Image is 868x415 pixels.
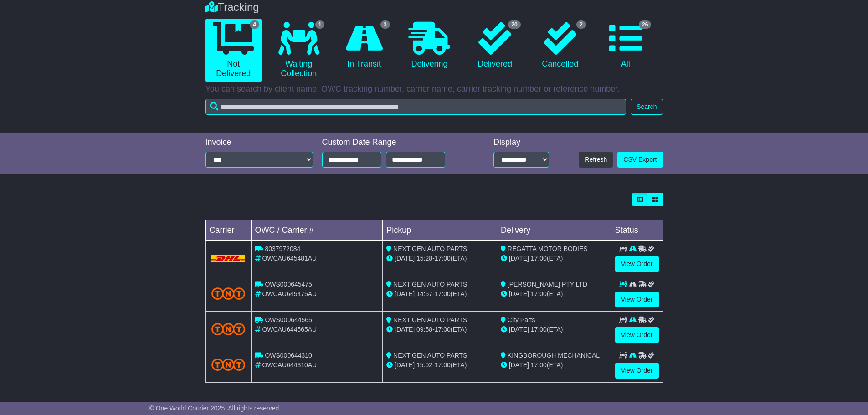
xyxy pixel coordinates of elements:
img: TNT_Domestic.png [211,323,246,335]
td: Pickup [383,220,497,241]
span: [DATE] [509,361,529,369]
a: Delivering [401,19,457,72]
span: NEXT GEN AUTO PARTS [393,352,467,359]
span: 14:57 [416,290,432,297]
td: Status [611,220,663,241]
span: [DATE] [509,326,529,333]
span: OWS000644565 [265,316,312,323]
span: 15:28 [416,255,432,262]
span: 1 [315,20,325,29]
a: View Order [615,256,659,272]
button: Search [631,99,663,115]
span: OWCAU644565AU [262,326,317,333]
img: DHL.png [211,255,246,262]
span: City Parts [508,316,535,323]
div: - (ETA) [386,360,493,370]
a: 1 Waiting Collection [271,19,327,82]
div: - (ETA) [386,289,493,299]
span: 17:00 [531,290,547,297]
span: 2 [576,20,586,29]
span: 17:00 [435,255,451,262]
span: OWS000644310 [265,352,312,359]
span: KINGBOROUGH MECHANICAL [508,352,600,359]
span: © One World Courier 2025. All rights reserved. [149,405,281,412]
div: Invoice [205,138,313,148]
span: [DATE] [395,326,415,333]
span: 20 [508,20,520,29]
span: 4 [250,20,259,29]
span: 17:00 [435,290,451,297]
span: [PERSON_NAME] PTY LTD [508,281,587,288]
a: 26 All [597,19,653,72]
span: 26 [639,20,651,29]
span: 3 [380,20,390,29]
span: [DATE] [395,290,415,297]
span: REGATTA MOTOR BODIES [508,245,588,252]
td: Delivery [497,220,611,241]
div: Tracking [201,1,668,14]
td: Carrier [205,220,251,241]
div: (ETA) [501,254,607,263]
span: OWCAU644310AU [262,361,317,369]
div: - (ETA) [386,254,493,263]
img: TNT_Domestic.png [211,359,246,371]
span: OWS000645475 [265,281,312,288]
div: Custom Date Range [322,138,468,148]
span: OWCAU645475AU [262,290,317,297]
a: 4 Not Delivered [205,19,262,82]
span: NEXT GEN AUTO PARTS [393,316,467,323]
span: [DATE] [509,290,529,297]
a: 2 Cancelled [532,19,588,72]
img: TNT_Domestic.png [211,287,246,300]
a: CSV Export [617,152,663,168]
p: You can search by client name, OWC tracking number, carrier name, carrier tracking number or refe... [205,84,663,94]
span: 09:58 [416,326,432,333]
span: 17:00 [531,326,547,333]
span: 15:02 [416,361,432,369]
button: Refresh [579,152,613,168]
td: OWC / Carrier # [251,220,383,241]
span: 17:00 [435,326,451,333]
a: 3 In Transit [336,19,392,72]
span: 17:00 [531,361,547,369]
span: [DATE] [395,255,415,262]
a: View Order [615,292,659,307]
span: NEXT GEN AUTO PARTS [393,245,467,252]
div: (ETA) [501,289,607,299]
span: 17:00 [531,255,547,262]
a: View Order [615,363,659,379]
span: OWCAU645481AU [262,255,317,262]
span: [DATE] [395,361,415,369]
div: (ETA) [501,325,607,334]
div: (ETA) [501,360,607,370]
a: 20 Delivered [467,19,523,72]
a: View Order [615,327,659,343]
span: NEXT GEN AUTO PARTS [393,281,467,288]
div: Display [493,138,549,148]
span: 8037972084 [265,245,300,252]
div: - (ETA) [386,325,493,334]
span: 17:00 [435,361,451,369]
span: [DATE] [509,255,529,262]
